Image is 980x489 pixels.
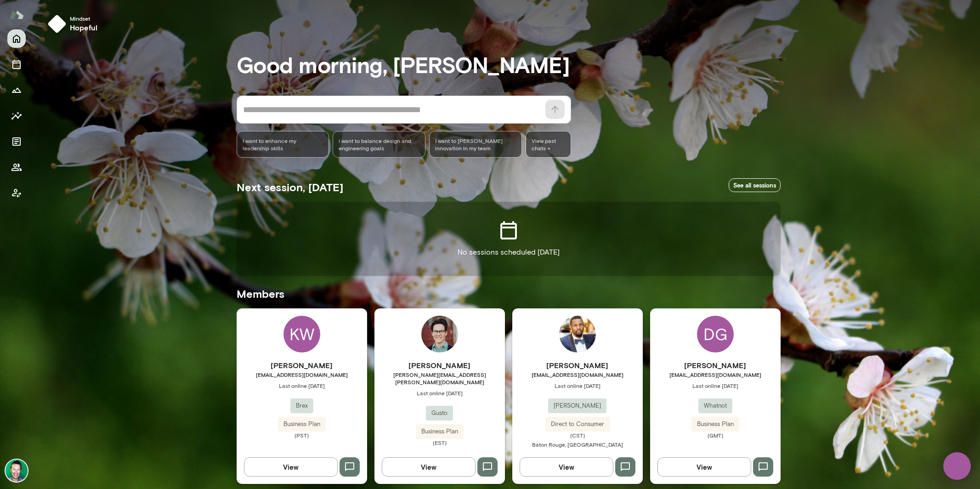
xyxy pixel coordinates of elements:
[237,382,367,389] span: Last online [DATE]
[657,457,751,477] button: View
[290,401,313,410] span: Brex
[426,409,453,418] span: Gusto
[7,132,26,151] button: Documents
[7,107,26,125] button: Insights
[697,316,734,353] div: DG
[237,286,781,301] h5: Members
[512,371,643,378] span: [EMAIL_ADDRESS][DOMAIN_NAME]
[548,401,606,410] span: [PERSON_NAME]
[339,137,419,152] span: I want to balance design and engineering goals
[520,457,613,477] button: View
[512,382,643,389] span: Last online [DATE]
[7,55,26,74] button: Sessions
[6,460,28,482] img: Brian Lawrence
[333,131,425,158] div: I want to balance design and engineering goals
[70,22,97,33] h6: hopeful
[243,137,323,152] span: I want to enhance my leadership skills
[7,158,26,176] button: Members
[559,316,596,353] img: Anthony Buchanan
[7,29,26,48] button: Home
[70,15,97,22] span: Mindset
[526,131,571,158] span: View past chats ->
[283,316,320,353] div: KW
[7,184,26,202] button: Client app
[7,81,26,99] button: Growth Plan
[237,180,343,194] h5: Next session, [DATE]
[237,360,367,371] h6: [PERSON_NAME]
[650,371,781,378] span: [EMAIL_ADDRESS][DOMAIN_NAME]
[237,371,367,378] span: [EMAIL_ADDRESS][DOMAIN_NAME]
[691,420,739,429] span: Business Plan
[374,360,505,371] h6: [PERSON_NAME]
[650,360,781,371] h6: [PERSON_NAME]
[374,371,505,386] span: [PERSON_NAME][EMAIL_ADDRESS][PERSON_NAME][DOMAIN_NAME]
[421,316,458,353] img: Daniel Flynn
[237,432,367,439] span: (PST)
[9,6,24,23] img: Mento
[458,247,560,258] p: No sessions scheduled [DATE]
[44,11,105,37] button: Mindsethopeful
[374,389,505,397] span: Last online [DATE]
[545,420,610,429] span: Direct to Consumer
[698,401,732,410] span: Whatnot
[512,360,643,371] h6: [PERSON_NAME]
[650,382,781,389] span: Last online [DATE]
[429,131,522,158] div: I want to [PERSON_NAME] innovation in my team
[435,137,516,152] span: I want to [PERSON_NAME] innovation in my team
[237,51,781,77] h3: Good morning, [PERSON_NAME]
[237,131,329,158] div: I want to enhance my leadership skills
[729,178,781,193] a: See all sessions
[278,420,326,429] span: Business Plan
[382,457,476,477] button: View
[374,439,505,446] span: (EST)
[532,441,623,448] span: Baton Rouge, [GEOGRAPHIC_DATA]
[416,427,464,436] span: Business Plan
[512,432,643,439] span: (CST)
[244,457,338,477] button: View
[48,15,66,33] img: mindset
[650,432,781,439] span: (GMT)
